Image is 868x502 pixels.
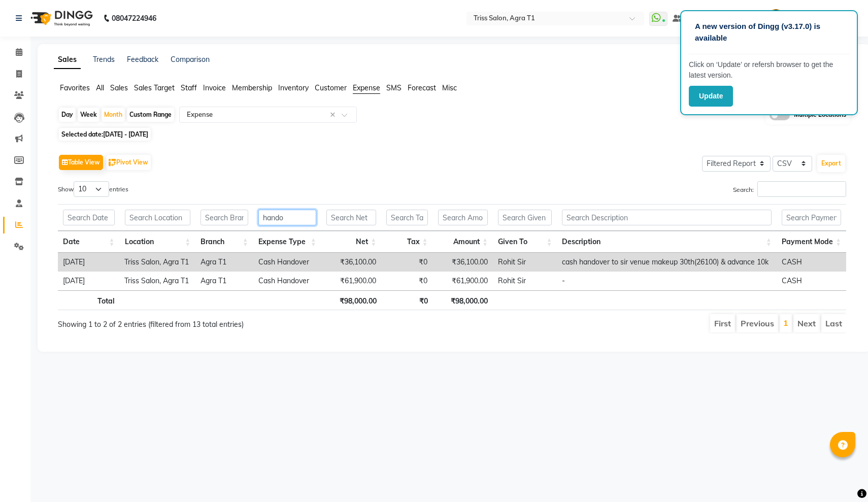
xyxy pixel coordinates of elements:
th: Payment Mode: activate to sort column ascending [777,231,846,253]
td: Agra T1 [195,253,253,272]
input: Search Expense Type [258,210,316,225]
td: Cash Handover [253,272,321,290]
td: - [557,272,777,290]
td: Triss Salon, Agra T1 [119,272,195,290]
th: Total [58,290,120,310]
td: cash handover to sir venue makeup 30th(26100) & advance 10k [557,253,777,272]
input: Search Description [562,210,771,225]
img: logo [26,4,95,32]
span: [DATE] - [DATE] [103,130,148,138]
td: Agra T1 [195,272,253,290]
b: 08047224946 [112,4,156,32]
a: 1 [783,318,788,328]
span: Staff [181,83,197,92]
label: Show entries [58,181,128,197]
td: [DATE] [58,272,119,290]
div: Showing 1 to 2 of 2 entries (filtered from 13 total entries) [58,313,378,330]
img: Rohit Maheshwari [767,9,785,27]
span: Forecast [408,83,436,92]
th: Location: activate to sort column ascending [120,231,196,253]
th: Date: activate to sort column ascending [58,231,120,253]
td: ₹36,100.00 [432,253,492,272]
input: Search Tax [386,210,427,225]
a: Feedback [127,55,158,64]
p: Click on ‘Update’ or refersh browser to get the latest version. [689,59,849,81]
div: Custom Range [127,108,174,122]
span: Misc [442,83,457,92]
input: Search Branch [201,210,248,225]
input: Search Amount [438,210,488,225]
td: ₹61,900.00 [321,272,381,290]
div: Month [102,108,125,122]
input: Search Location [125,210,191,225]
input: Search Given To [498,210,552,225]
a: Sales [54,51,81,69]
span: Sales Target [134,83,175,92]
th: ₹0 [382,290,433,310]
th: ₹98,000.00 [321,290,382,310]
td: Triss Salon, Agra T1 [119,253,195,272]
span: All [96,83,104,92]
span: Membership [232,83,272,92]
span: Invoice [203,83,226,92]
td: Rohit Sir [493,272,557,290]
input: Search Date [63,210,115,225]
label: Search: [733,181,846,197]
a: Trends [93,55,115,64]
th: Tax: activate to sort column ascending [381,231,432,253]
span: Customer [315,83,347,92]
button: Table View [59,155,103,170]
th: Given To: activate to sort column ascending [493,231,557,253]
td: [DATE] [58,253,119,272]
span: Clear all [330,110,339,120]
td: ₹61,900.00 [432,272,492,290]
button: Pivot View [106,155,151,170]
th: Description: activate to sort column ascending [557,231,776,253]
td: ₹0 [381,253,432,272]
button: Export [817,155,845,172]
span: Inventory [278,83,309,92]
div: Week [78,108,99,122]
td: Cash Handover [253,253,321,272]
input: Search Payment Mode [782,210,841,225]
th: Net: activate to sort column ascending [321,231,382,253]
th: Branch: activate to sort column ascending [195,231,253,253]
span: Multiple Locations [794,110,846,120]
p: A new version of Dingg (v3.17.0) is available [695,21,843,44]
span: Sales [110,83,128,92]
a: Comparison [171,55,210,64]
td: CASH [777,253,846,272]
span: Selected date: [59,128,151,141]
td: CASH [777,272,846,290]
th: ₹98,000.00 [433,290,493,310]
div: Day [59,108,76,122]
input: Search Net [326,210,377,225]
td: ₹36,100.00 [321,253,381,272]
select: Showentries [74,181,109,197]
td: ₹0 [381,272,432,290]
span: Favorites [60,83,90,92]
button: Update [689,86,733,107]
td: Rohit Sir [493,253,557,272]
th: Expense Type: activate to sort column ascending [253,231,321,253]
input: Search: [757,181,846,197]
span: SMS [386,83,402,92]
th: Amount: activate to sort column ascending [433,231,493,253]
img: pivot.png [109,159,116,166]
span: Expense [353,83,380,92]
